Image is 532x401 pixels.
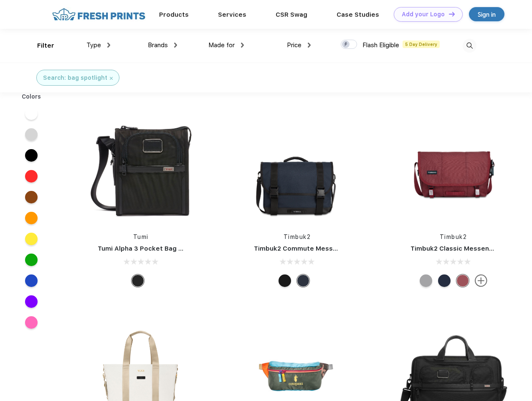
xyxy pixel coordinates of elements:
a: Timbuk2 Commute Messenger Bag [254,245,366,252]
div: Eco Collegiate Red [456,274,469,287]
a: Timbuk2 [284,233,311,240]
a: Timbuk2 [440,233,467,240]
a: Tumi Alpha 3 Pocket Bag Small [98,245,195,252]
div: Filter [37,41,54,51]
div: Eco Nautical [438,274,451,287]
div: Search: bag spotlight [43,74,107,82]
span: 5 Day Delivery [403,41,440,48]
a: Tumi [133,233,149,240]
img: desktop_search.svg [463,39,476,53]
div: Eco Nautical [297,274,309,287]
a: Sign in [469,7,504,21]
img: dropdown.png [174,43,177,48]
img: dropdown.png [107,43,110,48]
span: Brands [148,41,168,49]
img: dropdown.png [241,43,244,48]
img: more.svg [475,274,487,287]
div: Add your Logo [402,11,445,18]
img: dropdown.png [308,43,311,48]
div: Eco Black [279,274,291,287]
img: func=resize&h=266 [398,113,509,224]
span: Flash Eligible [362,41,399,49]
div: Sign in [478,10,496,19]
div: Colors [15,92,48,101]
a: Products [159,11,189,18]
span: Type [86,41,101,49]
img: filter_cancel.svg [110,77,113,80]
span: Price [287,41,301,49]
img: DT [449,12,455,16]
div: Eco Rind Pop [420,274,432,287]
img: func=resize&h=266 [241,113,352,224]
img: fo%20logo%202.webp [50,7,148,22]
img: func=resize&h=266 [85,113,196,224]
div: Black [132,274,144,287]
a: Timbuk2 Classic Messenger Bag [410,245,514,252]
span: Made for [208,41,235,49]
